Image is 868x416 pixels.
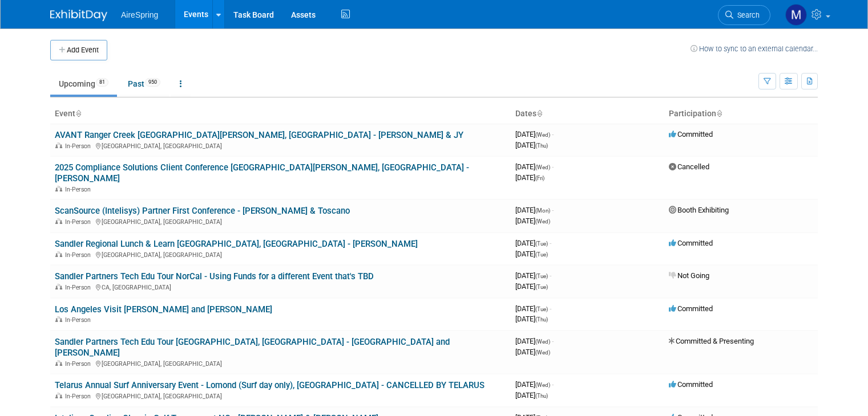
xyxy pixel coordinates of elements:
[515,380,554,389] span: [DATE]
[515,315,548,323] span: [DATE]
[55,337,450,358] a: Sandler Partners Tech Edu Tour [GEOGRAPHIC_DATA], [GEOGRAPHIC_DATA] - [GEOGRAPHIC_DATA] and [PERS...
[55,142,62,148] img: In-Person Event
[65,142,94,150] span: In-Person
[55,130,463,140] a: AVANT Ranger Creek [GEOGRAPHIC_DATA][PERSON_NAME], [GEOGRAPHIC_DATA] - [PERSON_NAME] & JY
[535,349,550,356] span: (Wed)
[669,337,754,345] span: Committed & Presenting
[552,337,554,345] span: -
[65,316,94,324] span: In-Person
[535,142,548,149] span: (Thu)
[55,284,62,289] img: In-Person Event
[55,380,485,390] a: Telarus Annual Surf Anniversary Event - Lomond (Surf day only), [GEOGRAPHIC_DATA] - CANCELLED BY ...
[552,162,554,171] span: -
[535,164,550,170] span: (Wed)
[55,251,62,257] img: In-Person Event
[552,206,554,214] span: -
[55,239,418,249] a: Sandler Regional Lunch & Learn [GEOGRAPHIC_DATA], [GEOGRAPHIC_DATA] - [PERSON_NAME]
[75,109,81,118] a: Sort by Event Name
[664,104,818,124] th: Participation
[733,11,760,19] span: Search
[515,250,548,258] span: [DATE]
[50,40,107,60] button: Add Event
[669,130,713,138] span: Committed
[535,251,548,258] span: (Tue)
[515,282,548,291] span: [DATE]
[535,316,548,323] span: (Thu)
[515,206,554,214] span: [DATE]
[145,78,160,87] span: 950
[65,186,94,193] span: In-Person
[550,239,551,247] span: -
[50,104,511,124] th: Event
[669,380,713,389] span: Committed
[55,304,272,315] a: Los Angeles Visit [PERSON_NAME] and [PERSON_NAME]
[515,173,544,182] span: [DATE]
[119,73,169,95] a: Past950
[515,348,550,356] span: [DATE]
[96,78,108,87] span: 81
[535,306,548,312] span: (Tue)
[55,162,469,183] a: 2025 Compliance Solutions Client Conference [GEOGRAPHIC_DATA][PERSON_NAME], [GEOGRAPHIC_DATA] - [...
[50,73,117,95] a: Upcoming81
[535,393,548,399] span: (Thu)
[669,271,709,280] span: Not Going
[511,104,664,124] th: Dates
[55,393,62,398] img: In-Person Event
[55,218,62,224] img: In-Person Event
[515,271,551,280] span: [DATE]
[515,304,551,313] span: [DATE]
[669,206,729,214] span: Booth Exhibiting
[535,207,550,214] span: (Mon)
[65,284,94,291] span: In-Person
[550,304,551,313] span: -
[515,141,548,149] span: [DATE]
[535,382,550,388] span: (Wed)
[535,175,544,181] span: (Fri)
[515,391,548,399] span: [DATE]
[515,162,554,171] span: [DATE]
[65,393,94,400] span: In-Person
[550,271,551,280] span: -
[536,109,542,118] a: Sort by Start Date
[55,186,62,191] img: In-Person Event
[515,130,554,138] span: [DATE]
[718,5,770,25] a: Search
[55,206,350,216] a: ScanSource (Intelisys) Partner First Conference - [PERSON_NAME] & Toscano
[515,239,551,247] span: [DATE]
[55,141,506,150] div: [GEOGRAPHIC_DATA], [GEOGRAPHIC_DATA]
[65,251,94,259] span: In-Person
[121,10,158,19] span: AireSpring
[535,132,550,138] span: (Wed)
[669,239,713,247] span: Committed
[535,273,548,279] span: (Tue)
[691,44,818,53] a: How to sync to an external calendar...
[55,250,506,259] div: [GEOGRAPHIC_DATA], [GEOGRAPHIC_DATA]
[65,360,94,368] span: In-Person
[552,380,554,389] span: -
[535,240,548,247] span: (Tue)
[55,271,374,282] a: Sandler Partners Tech Edu Tour NorCal - Using Funds for a different Event that's TBD
[55,358,506,368] div: [GEOGRAPHIC_DATA], [GEOGRAPHIC_DATA]
[55,360,62,366] img: In-Person Event
[535,218,550,225] span: (Wed)
[55,282,506,291] div: CA, [GEOGRAPHIC_DATA]
[65,218,94,226] span: In-Person
[669,162,709,171] span: Cancelled
[535,338,550,345] span: (Wed)
[515,217,550,225] span: [DATE]
[55,391,506,400] div: [GEOGRAPHIC_DATA], [GEOGRAPHIC_DATA]
[515,337,554,345] span: [DATE]
[55,217,506,226] div: [GEOGRAPHIC_DATA], [GEOGRAPHIC_DATA]
[552,130,554,138] span: -
[716,109,722,118] a: Sort by Participation Type
[669,304,713,313] span: Committed
[50,10,107,21] img: ExhibitDay
[535,284,548,290] span: (Tue)
[55,316,62,322] img: In-Person Event
[785,4,807,26] img: Matthew Peck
